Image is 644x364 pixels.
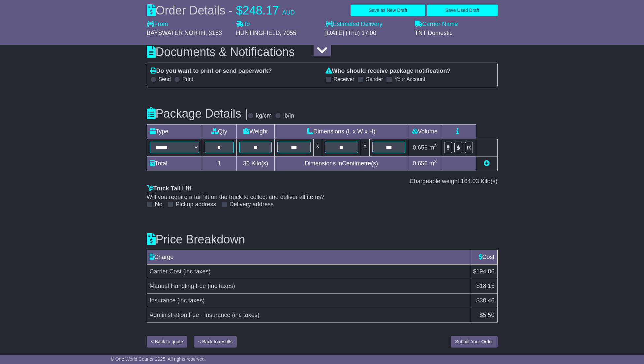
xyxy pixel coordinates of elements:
a: Add new item [484,160,490,167]
h3: Price Breakdown [147,233,498,246]
h3: Package Details | [147,107,248,120]
td: 1 [202,156,237,171]
button: Submit Your Order [451,336,497,348]
div: Chargeable weight: Kilo(s) [147,178,498,185]
label: Send [159,76,171,82]
td: Charge [147,250,470,265]
span: m [429,160,437,167]
td: Kilo(s) [237,156,275,171]
td: Cost [470,250,497,265]
span: 164.03 [461,178,479,184]
label: Delivery address [230,201,274,208]
label: Receiver [334,76,354,82]
span: $ [236,4,243,17]
td: Dimensions (L x W x H) [274,125,408,139]
td: Dimensions in Centimetre(s) [274,156,408,171]
span: 0.656 [413,144,428,151]
label: Who should receive package notification? [325,68,451,75]
label: No [155,201,163,208]
span: $18.15 [476,283,494,289]
td: Total [147,156,202,171]
span: Manual Handling Fee [150,283,206,289]
label: Carrier Name [415,21,458,28]
button: < Back to quote [147,336,188,348]
div: [DATE] (Thu) 17:00 [325,30,408,37]
span: Submit Your Order [455,339,493,344]
label: Your Account [394,76,425,82]
sup: 3 [434,143,437,148]
label: Do you want to print or send paperwork? [150,68,272,75]
button: Save as New Draft [351,5,425,16]
span: Carrier Cost [150,268,182,275]
span: (inc taxes) [183,268,211,275]
span: 0.656 [413,160,428,167]
td: Qty [202,125,237,139]
td: x [313,139,322,156]
span: $30.46 [476,297,494,304]
span: 30 [243,160,250,167]
span: m [429,144,437,151]
span: Insurance [150,297,176,304]
span: © One World Courier 2025. All rights reserved. [111,356,206,362]
span: HUNTINGFIELD [236,30,280,36]
span: (inc taxes) [232,312,260,318]
td: Volume [408,125,441,139]
span: (inc taxes) [208,283,235,289]
span: , 7055 [280,30,296,36]
label: Estimated Delivery [325,21,408,28]
label: Sender [366,76,383,82]
div: Order Details - [147,3,295,17]
span: $194.06 [473,268,494,275]
label: Pickup address [176,201,216,208]
td: Weight [237,125,275,139]
span: Administration Fee - Insurance [150,312,230,318]
span: BAYSWATER NORTH [147,30,205,36]
td: Type [147,125,202,139]
h3: Documents & Notifications [147,45,498,59]
div: Will you require a tail lift on the truck to collect and deliver all items? [147,194,498,201]
label: kg/cm [256,112,272,120]
button: Save Used Draft [427,5,497,16]
label: Print [182,76,193,82]
td: x [361,139,369,156]
span: $5.50 [479,312,494,318]
span: AUD [282,9,295,16]
button: < Back to results [194,336,237,348]
span: (inc taxes) [177,297,205,304]
label: To [236,21,250,28]
span: 248.17 [243,4,279,17]
sup: 3 [434,159,437,164]
label: From [147,21,168,28]
span: , 3153 [205,30,222,36]
label: Truck Tail Lift [147,185,192,192]
label: lb/in [283,112,294,120]
div: TNT Domestic [415,30,498,37]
